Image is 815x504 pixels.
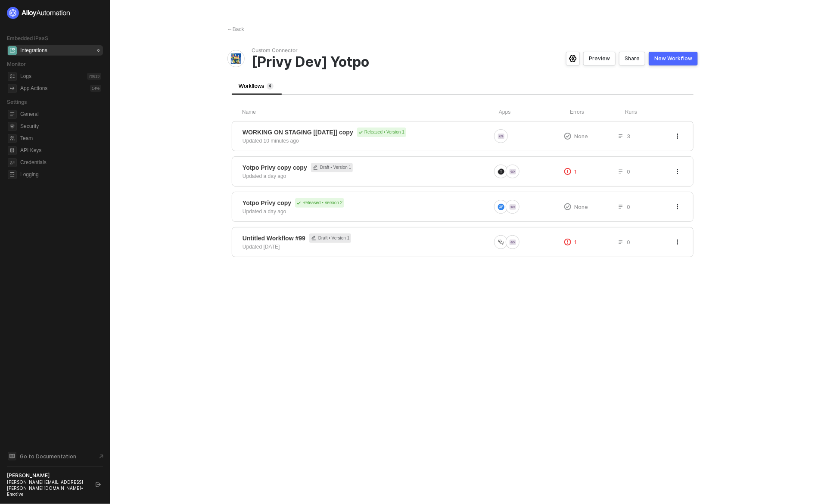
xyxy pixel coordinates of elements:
span: 4 [269,84,271,88]
div: Updated 10 minutes ago [243,137,299,145]
span: Workflows [239,83,274,89]
span: None [575,133,588,140]
span: icon-exclamation [564,239,571,246]
span: security [8,122,17,131]
span: Logging [20,169,101,180]
img: icon [510,239,516,246]
img: logo [7,7,71,19]
div: [PERSON_NAME] [7,472,88,479]
span: credentials [8,158,17,167]
div: Share [625,55,640,62]
span: Embedded iPaaS [7,35,48,41]
div: Back [227,26,244,33]
span: integrations [8,46,17,55]
span: Draft • Version 1 [311,163,353,172]
img: icon [510,204,516,210]
div: Errors [570,109,625,116]
span: 1 [575,168,577,175]
span: documentation [8,452,16,460]
span: Yotpo Privy copy copy [243,163,307,172]
div: Updated a day ago [243,172,286,180]
span: team [8,134,17,143]
span: Settings [7,99,27,105]
div: Runs [625,109,683,116]
span: icon-exclamation [564,168,571,175]
img: icon [498,239,504,246]
span: icon-exclamation [564,133,571,140]
span: API Keys [20,145,101,156]
button: Preview [583,52,616,65]
span: icon-exclamation [564,203,571,210]
span: logout [96,482,101,487]
button: New Workflow [649,52,698,65]
div: Released • Version 1 [357,128,406,137]
span: Untitled Workflow #99 [243,234,305,243]
span: 0 [627,203,630,211]
img: icon [498,168,504,175]
span: general [8,110,17,119]
span: Team [20,133,101,143]
span: Draft • Version 1 [309,233,351,243]
div: Apps [499,109,570,116]
span: document-arrow [97,452,106,461]
span: General [20,109,101,119]
img: integration-icon [231,53,241,64]
span: icon-app-actions [8,84,17,93]
span: Custom Connector [252,47,498,54]
span: 1 [575,239,577,246]
a: logo [7,7,103,19]
span: None [575,203,588,211]
div: Updated [DATE] [243,243,280,251]
span: Credentials [20,157,101,168]
img: icon [498,133,504,140]
span: ← [227,26,233,32]
div: Integrations [20,47,47,54]
div: [PERSON_NAME][EMAIL_ADDRESS][PERSON_NAME][DOMAIN_NAME] • Emotive [7,479,88,497]
img: icon [498,204,504,210]
div: Logs [20,73,31,80]
div: Released • Version 2 [295,198,344,208]
div: Updated a day ago [243,208,286,215]
div: App Actions [20,85,47,92]
span: Monitor [7,61,26,67]
div: New Workflow [654,55,692,62]
a: Knowledge Base [7,451,103,461]
span: icon-list [618,204,623,209]
span: icon-list [618,169,623,174]
span: icon-list [618,134,623,139]
span: logging [8,170,17,179]
span: [Privy Dev] Yotpo [252,54,498,70]
button: Share [619,52,645,65]
span: icon-settings [569,55,577,62]
span: 3 [627,133,630,140]
span: 0 [627,239,630,246]
span: api-key [8,146,17,155]
div: 14 % [90,85,101,92]
span: Security [20,121,101,131]
div: Name [242,109,499,116]
span: icon-logs [8,72,17,81]
span: icon-list [618,240,623,245]
span: 0 [627,168,630,175]
span: WORKING ON STAGING [[DATE]] copy [243,128,353,137]
span: Go to Documentation [20,453,76,460]
img: icon [510,168,516,175]
div: Preview [589,55,610,62]
div: 70613 [87,73,101,80]
span: Yotpo Privy copy [243,199,291,207]
div: 0 [96,47,101,54]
